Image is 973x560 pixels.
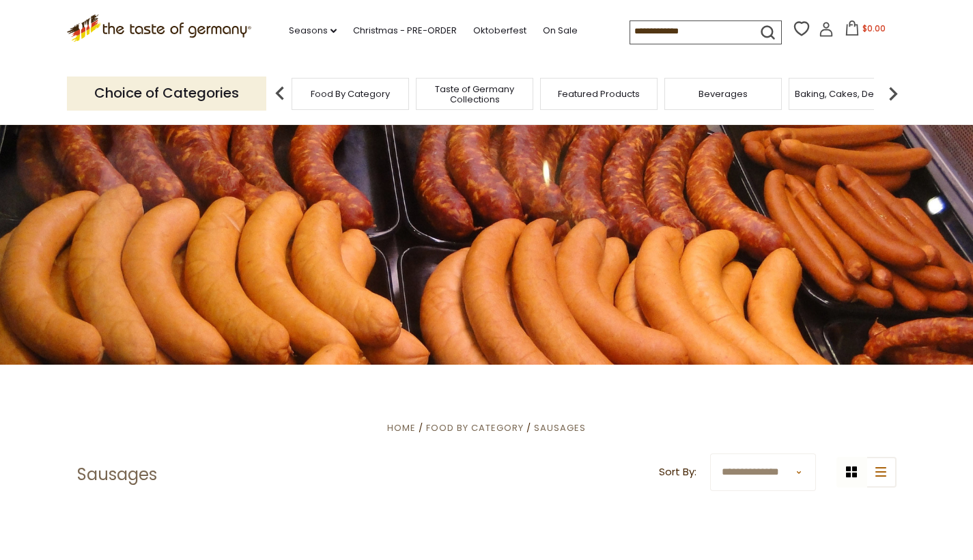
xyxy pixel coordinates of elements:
label: Sort By: [659,464,696,481]
img: previous arrow [266,80,294,107]
a: Baking, Cakes, Desserts [795,89,901,99]
a: Seasons [289,23,337,38]
span: $0.00 [862,23,886,34]
a: Home [387,421,416,434]
a: Christmas - PRE-ORDER [353,23,457,38]
a: On Sale [543,23,578,38]
a: Sausages [534,421,586,434]
button: $0.00 [836,20,894,41]
a: Taste of Germany Collections [420,84,529,104]
p: Choice of Categories [67,76,266,110]
a: Oktoberfest [473,23,526,38]
a: Featured Products [558,89,640,99]
a: Food By Category [426,421,524,434]
a: Food By Category [311,89,390,99]
a: Beverages [699,89,748,99]
img: next arrow [879,80,907,107]
h1: Sausages [77,464,157,485]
